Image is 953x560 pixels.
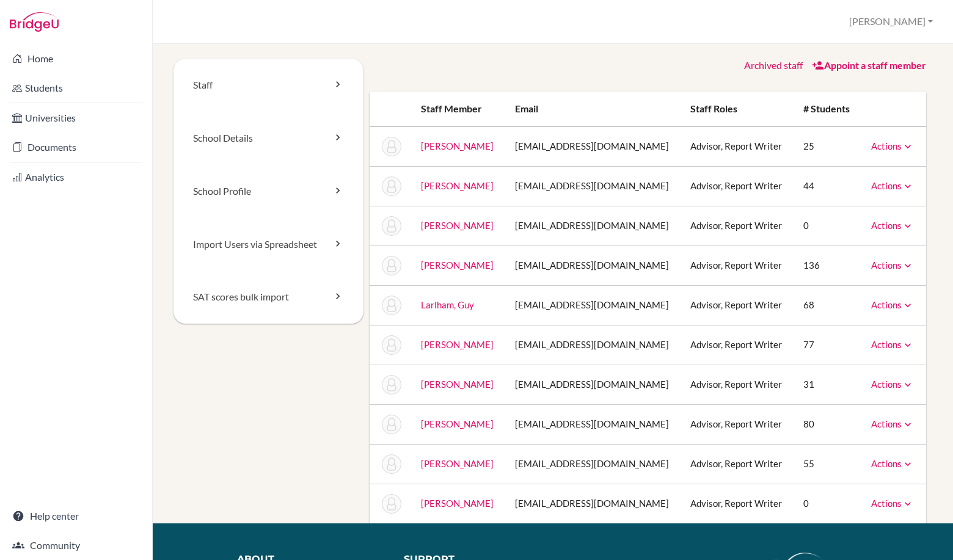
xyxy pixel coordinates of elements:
a: Home [2,46,150,71]
td: [EMAIL_ADDRESS][DOMAIN_NAME] [505,166,681,206]
td: 136 [794,245,861,285]
td: Advisor, Report Writer [681,444,794,484]
th: # students [794,92,861,126]
a: [PERSON_NAME] [421,418,494,429]
a: Students [2,76,150,100]
th: Staff member [411,92,505,126]
a: Community [2,533,150,558]
img: Judith McLaren [382,415,401,434]
a: [PERSON_NAME] [421,140,494,151]
a: SAT scores bulk import [173,271,363,324]
img: Iva Franjic [382,216,401,236]
img: Sonya Milanova [382,454,401,474]
a: Actions [871,180,914,191]
td: Advisor, Report Writer [681,404,794,444]
td: 55 [794,444,861,484]
a: [PERSON_NAME] [421,379,494,390]
img: Niki McInteer [382,375,401,395]
a: Actions [871,140,914,151]
a: Actions [871,458,914,469]
a: [PERSON_NAME] [421,220,494,231]
a: Help center [2,504,150,528]
td: Advisor, Report Writer [681,126,794,167]
a: Actions [871,418,914,429]
a: School Details [173,112,363,165]
a: Documents [2,135,150,159]
td: [EMAIL_ADDRESS][DOMAIN_NAME] [505,484,681,523]
td: Advisor, Report Writer [681,285,794,325]
a: Actions [871,339,914,350]
td: 25 [794,126,861,167]
td: [EMAIL_ADDRESS][DOMAIN_NAME] [505,444,681,484]
td: Advisor, Report Writer [681,365,794,404]
a: Analytics [2,165,150,189]
td: Advisor, Report Writer [681,484,794,523]
td: Advisor, Report Writer [681,206,794,245]
a: Actions [871,299,914,310]
a: [PERSON_NAME] [421,339,494,350]
td: 77 [794,325,861,365]
td: 31 [794,365,861,404]
img: Carol Graham [382,256,401,275]
td: [EMAIL_ADDRESS][DOMAIN_NAME] [505,325,681,365]
td: Advisor, Report Writer [681,166,794,206]
img: Guy Larlham [382,296,401,315]
a: Import Users via Spreadsheet [173,218,363,271]
td: 0 [794,484,861,523]
a: Universities [2,106,150,130]
img: Tom Carter [382,176,401,196]
img: Jill Richards [382,494,401,514]
a: [PERSON_NAME] [421,458,494,469]
button: [PERSON_NAME] [844,10,938,33]
td: 0 [794,206,861,245]
td: 44 [794,166,861,206]
td: [EMAIL_ADDRESS][DOMAIN_NAME] [505,245,681,285]
td: 68 [794,285,861,325]
a: [PERSON_NAME] [421,180,494,191]
img: Bridge-U [10,12,59,32]
img: Tom Lowes [382,335,401,355]
a: Actions [871,379,914,390]
td: Advisor, Report Writer [681,325,794,365]
td: 80 [794,404,861,444]
img: Sebastian Allon [382,137,401,156]
a: [PERSON_NAME] [421,260,494,271]
td: [EMAIL_ADDRESS][DOMAIN_NAME] [505,285,681,325]
td: [EMAIL_ADDRESS][DOMAIN_NAME] [505,206,681,245]
a: Appoint a staff member [812,59,926,71]
td: Advisor, Report Writer [681,245,794,285]
td: [EMAIL_ADDRESS][DOMAIN_NAME] [505,365,681,404]
a: Larlham, Guy [421,299,474,310]
a: [PERSON_NAME] [421,498,494,509]
a: School Profile [173,165,363,218]
td: [EMAIL_ADDRESS][DOMAIN_NAME] [505,126,681,167]
a: Actions [871,260,914,271]
td: [EMAIL_ADDRESS][DOMAIN_NAME] [505,404,681,444]
a: Archived staff [744,59,803,71]
th: Staff roles [681,92,794,126]
a: Actions [871,498,914,509]
th: Email [505,92,681,126]
a: Actions [871,220,914,231]
a: Staff [173,59,363,112]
